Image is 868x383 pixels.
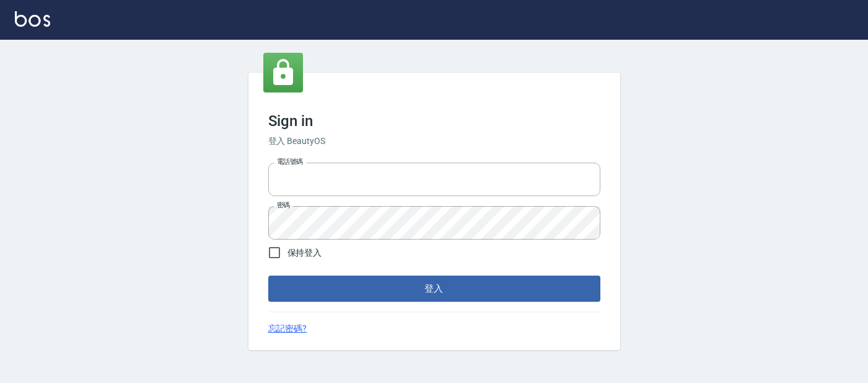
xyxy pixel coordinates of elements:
[268,276,600,302] button: 登入
[268,322,307,335] a: 忘記密碼?
[15,11,50,27] img: Logo
[287,246,322,259] span: 保持登入
[277,201,290,210] label: 密碼
[277,157,303,166] label: 電話號碼
[268,112,600,130] h3: Sign in
[268,135,600,148] h6: 登入 BeautyOS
